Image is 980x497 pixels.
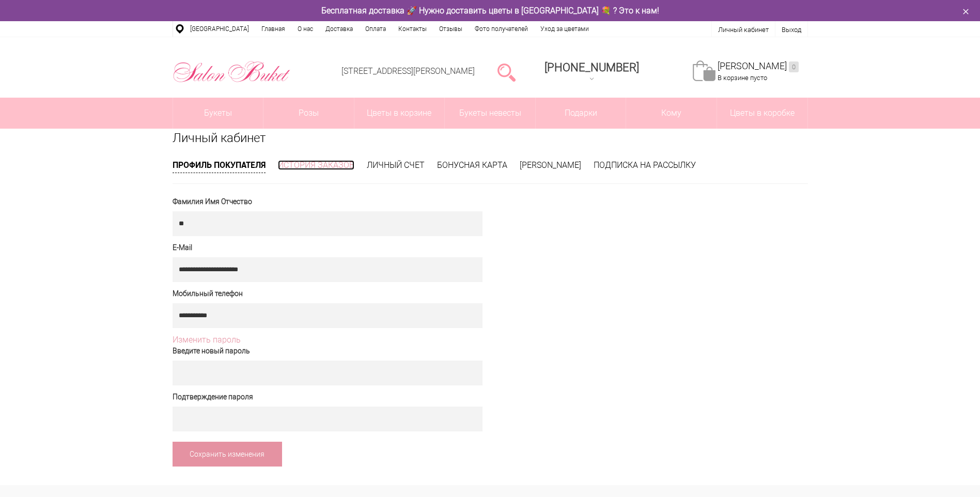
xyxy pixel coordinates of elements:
h1: Личный кабинет [173,129,808,147]
a: Подписка на рассылку [594,160,696,170]
label: Фамилия Имя Отчество [173,196,483,207]
a: Доставка [319,21,359,37]
label: Подтверждение пароля [173,392,483,402]
a: [PERSON_NAME] [718,60,799,72]
a: Контакты [392,21,433,37]
a: [GEOGRAPHIC_DATA] [184,21,255,37]
label: E-Mail [173,242,483,253]
a: [STREET_ADDRESS][PERSON_NAME] [341,66,475,76]
a: [PERSON_NAME] [520,160,581,170]
a: Подарки [536,98,626,129]
a: Букеты невесты [445,98,535,129]
img: Цветы Нижний Новгород [173,58,291,85]
a: Цветы в корзине [354,98,445,129]
span: Изменить пароль [173,335,241,345]
a: Сохранить изменения [173,442,282,467]
a: Бонусная карта [437,160,507,170]
label: Мобильный телефон [173,288,483,299]
ins: 0 [789,61,799,72]
a: Розы [263,98,354,129]
span: Кому [626,98,717,129]
a: Главная [255,21,291,37]
a: Личный кабинет [718,26,769,34]
a: Личный счет [367,160,425,170]
a: Фото получателей [469,21,534,37]
a: Отзывы [433,21,469,37]
a: Цветы в коробке [717,98,807,129]
a: О нас [291,21,319,37]
label: Введите новый пароль [173,346,483,356]
span: [PHONE_NUMBER] [545,61,639,74]
a: Профиль покупателя [173,159,266,173]
div: Бесплатная доставка 🚀 Нужно доставить цветы в [GEOGRAPHIC_DATA] 💐 ? Это к нам! [165,5,816,16]
a: Выход [782,26,801,34]
a: История заказов [278,160,354,170]
a: [PHONE_NUMBER] [538,57,645,87]
a: Букеты [173,98,263,129]
a: Оплата [359,21,392,37]
span: В корзине пусто [718,74,767,82]
a: Уход за цветами [534,21,595,37]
